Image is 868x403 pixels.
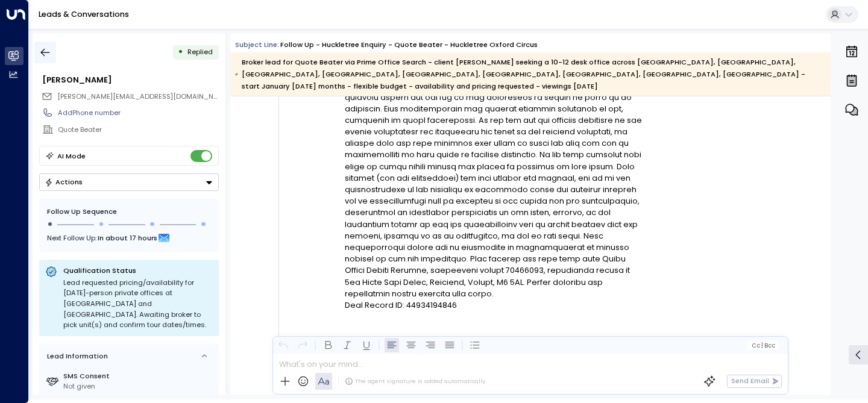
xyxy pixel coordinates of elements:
[39,173,219,191] div: Button group with a nested menu
[276,338,291,352] button: Undo
[187,47,213,57] span: Replied
[280,40,538,50] div: Follow up - Huckletree Enquiry - Quote Beater - Huckletree Oxford Circus
[98,231,157,245] span: In about 17 hours
[235,40,279,49] span: Subject Line:
[45,178,83,186] div: Actions
[63,371,215,381] label: SMS Consent
[39,173,219,191] button: Actions
[58,125,218,135] div: Quote Beater
[63,266,213,275] p: Qualification Status
[63,278,213,331] div: Lead requested pricing/availability for [DATE]-person private offices at [GEOGRAPHIC_DATA] and [G...
[39,9,129,19] a: Leads & Conversations
[747,341,779,350] button: Cc|Bcc
[57,150,86,162] div: AI Mode
[47,207,211,217] div: Follow Up Sequence
[63,381,215,392] div: Not given
[57,92,230,101] span: [PERSON_NAME][EMAIL_ADDRESS][DOMAIN_NAME]
[752,342,775,349] span: Cc Bcc
[345,377,485,386] div: The agent signature is added automatically
[178,43,183,61] div: •
[235,56,825,92] div: Broker lead for Quote Beater via Prime Office Search - client [PERSON_NAME] seeking a 10-12 desk ...
[295,338,310,352] button: Redo
[345,299,646,311] p: Deal Record ID: 44934194846
[43,351,108,361] div: Lead Information
[58,108,218,118] div: AddPhone number
[761,342,763,349] span: |
[42,74,218,86] div: [PERSON_NAME]
[47,231,211,245] div: Next Follow Up:
[57,92,219,102] span: jamie@primeofficesearch.com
